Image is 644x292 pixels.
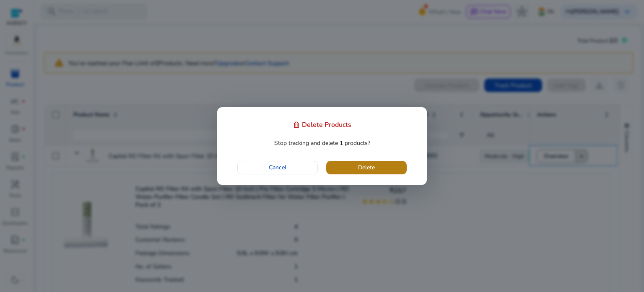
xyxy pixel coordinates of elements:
h4: Delete Products [302,121,351,129]
p: Stop tracking and delete 1 products? [228,138,416,148]
span: Cancel [269,163,286,172]
button: Delete [326,161,407,174]
span: Delete [358,163,375,172]
button: Cancel [237,161,318,174]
